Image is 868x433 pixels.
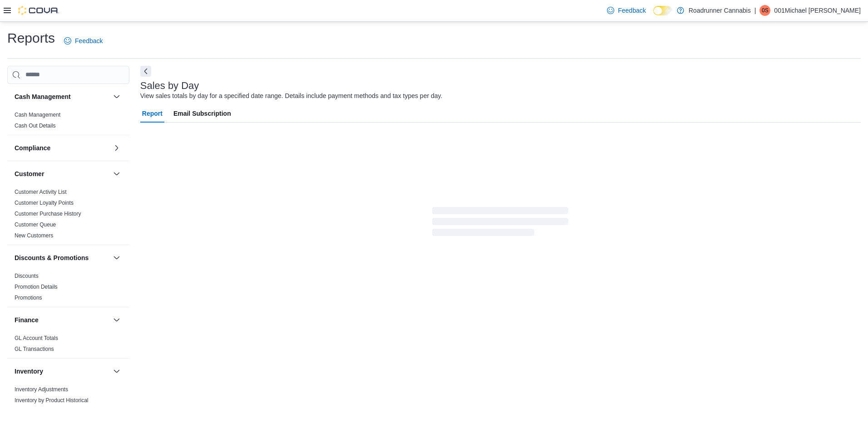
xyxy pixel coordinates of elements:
a: New Customers [15,232,53,239]
span: New Customers [15,232,53,239]
a: Promotions [15,295,42,301]
span: Promotion Details [15,283,58,290]
p: 001Michael [PERSON_NAME] [774,5,861,16]
div: Cash Management [7,109,129,135]
a: GL Transactions [15,346,54,352]
button: Inventory [111,366,122,377]
a: Cash Management [15,112,60,118]
span: 0S [762,5,769,16]
h3: Finance [15,315,39,325]
button: Discounts & Promotions [15,253,109,262]
a: Customer Activity List [15,189,67,195]
span: Dark Mode [653,15,654,16]
a: GL Account Totals [15,335,58,341]
span: GL Account Totals [15,335,58,342]
p: | [755,5,756,16]
button: Customer [15,169,109,178]
a: Customer Loyalty Points [15,200,74,206]
button: Finance [15,315,109,325]
button: Compliance [15,143,109,153]
span: Inventory Adjustments [15,386,68,393]
button: Cash Management [111,91,122,102]
button: Inventory [15,367,109,376]
span: Cash Out Details [15,122,56,129]
a: Promotion Details [15,284,58,290]
button: Next [140,66,151,77]
span: Customer Purchase History [15,210,81,217]
a: Feedback [603,1,649,20]
img: Cova [18,6,59,15]
button: Cash Management [15,92,109,101]
span: Report [142,104,163,123]
button: Compliance [111,143,122,153]
a: Inventory by Product Historical [15,397,89,403]
a: Inventory Count Details [15,408,71,414]
div: Discounts & Promotions [7,271,129,307]
a: Inventory Adjustments [15,386,68,393]
span: Feedback [75,36,103,45]
a: Customer Purchase History [15,211,81,217]
span: Customer Activity List [15,188,67,196]
span: Cash Management [15,111,60,118]
span: Discounts [15,272,39,280]
div: 001Michael Saucedo [759,5,770,16]
h3: Compliance [15,143,50,153]
span: Loading [432,209,568,238]
h3: Inventory [15,367,43,376]
div: View sales totals by day for a specified date range. Details include payment methods and tax type... [140,91,443,101]
h1: Reports [7,29,55,47]
span: Inventory Count Details [15,408,71,415]
div: Finance [7,333,129,358]
span: Customer Loyalty Points [15,199,74,207]
span: Promotions [15,294,42,301]
button: Discounts & Promotions [111,252,122,263]
a: Cash Out Details [15,123,56,129]
span: GL Transactions [15,345,54,353]
h3: Customer [15,169,44,178]
div: Customer [7,187,129,245]
a: Discounts [15,273,39,279]
button: Finance [111,315,122,325]
a: Customer Queue [15,221,56,228]
button: Customer [111,168,122,179]
input: Dark Mode [653,6,672,15]
a: Feedback [60,32,106,50]
h3: Sales by Day [140,80,199,91]
span: Email Subscription [173,104,231,123]
span: Customer Queue [15,221,56,228]
span: Feedback [618,6,646,15]
h3: Discounts & Promotions [15,253,89,262]
span: Inventory by Product Historical [15,397,89,404]
h3: Cash Management [15,92,71,101]
p: Roadrunner Cannabis [689,5,751,16]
